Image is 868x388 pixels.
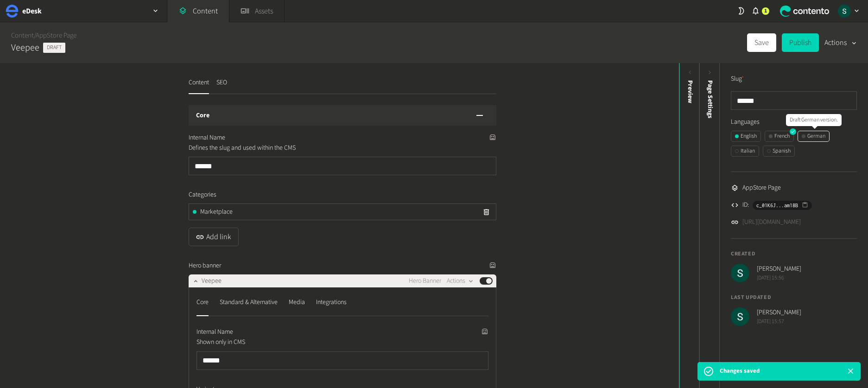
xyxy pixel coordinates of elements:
[756,201,798,210] span: c_01K6J...am18B
[731,293,857,302] h4: Last updated
[767,147,791,155] div: Spanish
[757,264,801,274] span: [PERSON_NAME]
[765,131,794,142] button: French
[200,207,233,217] span: Marketplace
[731,131,761,142] button: English
[731,117,857,127] label: Languages
[36,31,76,40] a: AppStore Page
[786,114,842,126] div: Draft German version.
[685,80,695,103] div: Preview
[22,6,42,17] h2: eDesk
[189,133,225,143] span: Internal Name
[11,41,39,55] h2: Veepee
[196,111,209,121] h3: Core
[202,276,222,286] span: Veepee
[731,74,744,84] label: Slug
[189,228,239,246] button: Add link
[6,5,19,18] img: eDesk
[735,132,757,140] div: English
[196,327,233,337] span: Internal Name
[782,33,819,52] button: Publish
[189,190,216,200] span: Categories
[838,5,851,18] img: Sarah Grady
[769,132,790,140] div: French
[220,295,278,310] div: Standard & Alternative
[798,131,830,142] button: German
[742,183,781,193] span: AppStore Page
[824,33,857,52] button: Actions
[731,250,857,258] h4: Created
[747,33,776,52] button: Save
[216,78,227,94] button: SEO
[757,318,801,326] span: [DATE] 15:57
[764,7,767,15] span: 1
[802,132,825,140] div: German
[731,307,749,326] img: Sarah Grady
[447,275,474,286] button: Actions
[43,43,65,53] span: Draft
[753,201,812,210] button: c_01K6J...am18B
[189,143,399,153] p: Defines the slug and used within the CMS
[742,217,801,227] a: [URL][DOMAIN_NAME]
[196,337,407,347] p: Shown only in CMS
[189,78,209,94] button: Content
[731,146,759,157] button: Italian
[316,295,347,310] div: Integrations
[196,295,209,310] div: Core
[11,31,34,40] a: Content
[289,295,305,310] div: Media
[34,31,36,40] span: /
[409,276,441,286] span: Hero Banner
[735,147,755,155] div: Italian
[720,367,760,376] p: Changes saved
[705,80,715,118] span: Page Settings
[189,261,221,271] span: Hero banner
[757,308,801,318] span: [PERSON_NAME]
[731,264,749,282] img: Sarah Grady
[742,200,749,210] span: ID:
[757,274,801,282] span: [DATE] 15:56
[763,146,795,157] button: Spanish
